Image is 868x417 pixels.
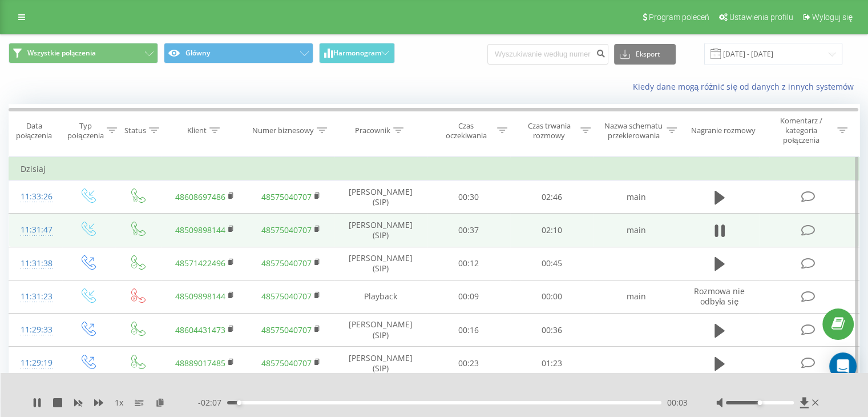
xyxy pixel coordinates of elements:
[175,358,225,368] a: 48889017485
[334,314,427,347] td: [PERSON_NAME] (SIP)
[9,158,859,181] td: Dzisiaj
[510,181,593,214] td: 02:46
[334,247,427,280] td: [PERSON_NAME] (SIP)
[164,43,313,63] button: Główny
[510,314,593,347] td: 00:36
[175,324,225,335] a: 48604431473
[427,314,510,347] td: 00:16
[510,347,593,380] td: 01:23
[829,352,857,380] div: Open Intercom Messenger
[355,126,390,135] div: Pracownik
[632,81,859,92] a: Kiedy dane mogą różnić się od danych z innych systemów
[21,319,51,341] div: 11:29:33
[261,291,312,302] a: 48575040707
[333,49,381,57] span: Harmonogram
[694,286,745,307] span: Rozmowa nie odbyła się
[261,224,312,235] a: 48575040707
[487,44,608,65] input: Wyszukiwanie według numeru
[334,181,427,214] td: [PERSON_NAME] (SIP)
[427,347,510,380] td: 00:23
[649,13,709,22] span: Program poleceń
[593,280,679,313] td: main
[9,43,158,63] button: Wszystkie połączenia
[427,214,510,247] td: 00:37
[175,291,225,302] a: 48509898144
[67,121,103,141] div: Typ połączenia
[691,126,756,135] div: Nagranie rozmowy
[124,126,146,135] div: Status
[21,252,51,275] div: 11:31:38
[614,44,676,65] button: Eksport
[27,49,96,58] span: Wszystkie połączenia
[604,121,664,141] div: Nazwa schematu przekierowania
[427,181,510,214] td: 00:30
[115,397,123,408] span: 1 x
[261,324,312,335] a: 48575040707
[768,116,834,145] div: Komentarz / kategoria połączenia
[667,397,688,408] span: 00:03
[21,286,51,308] div: 11:31:23
[175,224,225,235] a: 48509898144
[427,280,510,313] td: 00:09
[198,397,227,408] span: - 02:07
[593,214,679,247] td: main
[261,358,312,368] a: 48575040707
[175,258,225,268] a: 48571422496
[729,13,793,22] span: Ustawienia profilu
[21,219,51,241] div: 11:31:47
[175,191,225,202] a: 48608697486
[510,280,593,313] td: 00:00
[261,191,312,202] a: 48575040707
[334,214,427,247] td: [PERSON_NAME] (SIP)
[261,258,312,268] a: 48575040707
[510,247,593,280] td: 00:45
[334,347,427,380] td: [PERSON_NAME] (SIP)
[334,280,427,313] td: Playback
[427,247,510,280] td: 00:12
[9,121,59,141] div: Data połączenia
[21,352,51,374] div: 11:29:19
[187,126,207,135] div: Klient
[812,13,853,22] span: Wyloguj się
[237,400,241,405] div: Accessibility label
[520,121,578,141] div: Czas trwania rozmowy
[21,186,51,208] div: 11:33:26
[593,181,679,214] td: main
[510,214,593,247] td: 02:10
[757,400,762,405] div: Accessibility label
[252,126,314,135] div: Numer biznesowy
[438,121,495,141] div: Czas oczekiwania
[319,43,395,63] button: Harmonogram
